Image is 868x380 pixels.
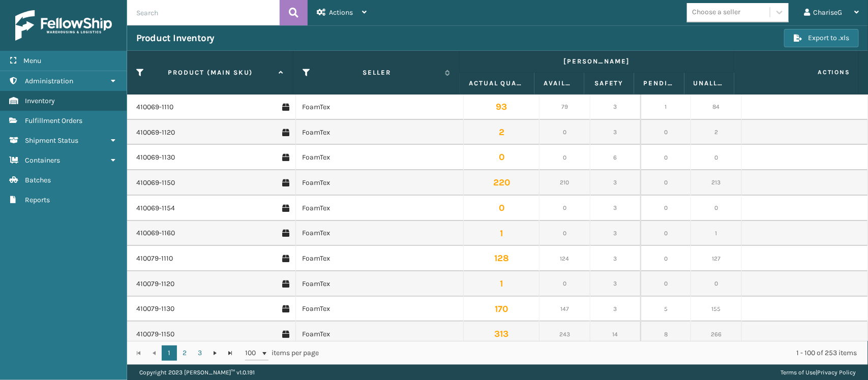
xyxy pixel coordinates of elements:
td: 128 [464,246,540,271]
a: 3 [192,345,207,361]
span: Actions [329,8,353,17]
td: FoamTex [295,196,464,221]
td: 0 [540,145,590,170]
td: FoamTex [295,120,464,145]
label: Available [544,79,575,88]
span: Menu [23,56,41,65]
div: Choose a seller [692,7,740,18]
div: | [781,365,856,380]
td: 210 [540,170,590,196]
td: 124 [540,246,590,271]
td: 8 [641,322,691,347]
td: 220 [464,170,540,196]
td: 14 [590,322,641,347]
a: 410069-1130 [136,152,175,163]
span: Actions [737,64,856,81]
td: FoamTex [295,297,464,322]
td: FoamTex [295,322,464,347]
td: 1 [641,94,691,120]
a: 2 [177,345,192,361]
a: 410079-1110 [136,254,173,264]
td: FoamTex [295,246,464,271]
td: 0 [691,145,741,170]
td: 147 [540,297,590,322]
td: 3 [590,297,641,322]
a: 410069-1110 [136,102,173,112]
h3: Product Inventory [136,32,215,44]
span: Batches [25,176,51,184]
td: 0 [691,271,741,297]
td: 3 [590,271,641,297]
label: Safety [593,79,624,88]
td: 0 [540,271,590,297]
td: 3 [590,246,641,271]
td: 3 [590,94,641,120]
td: 213 [691,170,741,196]
a: 410079-1150 [136,329,174,339]
td: 243 [540,322,590,347]
span: Go to the last page [226,349,234,357]
label: Product (MAIN SKU) [147,68,274,77]
td: 0 [641,170,691,196]
p: Copyright 2023 [PERSON_NAME]™ v 1.0.191 [139,365,255,380]
label: Seller [314,68,440,77]
label: Unallocated [694,79,725,88]
span: items per page [245,345,319,361]
td: FoamTex [295,271,464,297]
td: 0 [540,221,590,246]
a: Go to the last page [223,345,238,361]
td: 0 [641,246,691,271]
td: FoamTex [295,94,464,120]
td: 3 [590,221,641,246]
td: 0 [464,145,540,170]
td: 3 [590,196,641,221]
td: 0 [540,196,590,221]
a: 410079-1130 [136,304,174,314]
img: logo [15,10,112,41]
a: 410069-1160 [136,228,175,238]
label: [PERSON_NAME] [469,57,725,66]
td: FoamTex [295,170,464,196]
td: 3 [590,120,641,145]
a: 410069-1150 [136,178,175,188]
a: Go to the next page [207,345,223,361]
label: Actual Quantity [469,79,525,88]
span: Fulfillment Orders [25,116,82,125]
td: 3 [590,170,641,196]
td: 0 [691,196,741,221]
td: 1 [691,221,741,246]
td: 266 [691,322,741,347]
td: 0 [540,120,590,145]
a: Privacy Policy [817,369,856,376]
span: Reports [25,196,50,204]
div: 1 - 100 of 253 items [334,348,857,358]
td: 127 [691,246,741,271]
td: 0 [464,196,540,221]
td: 155 [691,297,741,322]
td: 6 [590,145,641,170]
span: 100 [245,348,260,358]
td: 84 [691,94,741,120]
a: 410069-1120 [136,128,175,138]
td: 79 [540,94,590,120]
td: 1 [464,271,540,297]
span: Administration [25,77,73,85]
a: Terms of Use [781,369,816,376]
span: Containers [25,156,60,165]
td: 170 [464,297,540,322]
td: FoamTex [295,145,464,170]
label: Pending [643,79,674,88]
span: Go to the next page [211,349,219,357]
span: Shipment Status [25,136,78,145]
td: 2 [691,120,741,145]
td: 0 [641,196,691,221]
td: 1 [464,221,540,246]
button: Export to .xls [784,29,859,47]
span: Inventory [25,97,55,105]
td: 313 [464,322,540,347]
a: 410079-1120 [136,279,174,289]
td: FoamTex [295,221,464,246]
a: 410069-1154 [136,203,175,213]
a: 1 [162,345,177,361]
td: 5 [641,297,691,322]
